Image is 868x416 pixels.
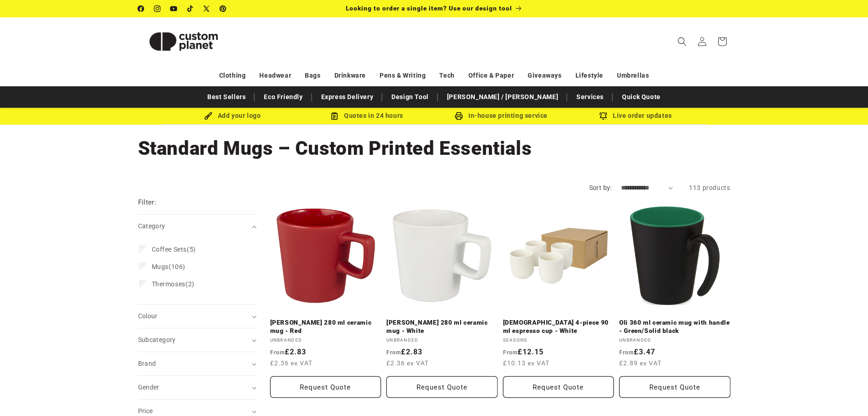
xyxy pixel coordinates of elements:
[572,89,608,105] a: Services
[386,319,498,335] a: [PERSON_NAME] 280 ml ceramic mug - White
[442,89,563,105] a: [PERSON_NAME] / [PERSON_NAME]
[689,184,730,191] span: 113 products
[152,246,187,253] span: Coffee Sets
[672,32,692,52] summary: Search
[439,68,454,84] a: Tech
[134,17,232,65] a: Custom Planet
[330,112,339,120] img: Order Updates Icon
[138,197,157,208] h2: Filter:
[569,110,703,121] div: Live order updates
[138,305,257,328] summary: Colour (0 selected)
[334,68,366,84] a: Drinkware
[138,312,158,320] span: Colour
[503,376,614,398] button: Request Quote
[138,222,165,230] span: Category
[619,319,730,335] a: Oli 360 ml ceramic mug with handle - Green/Solid black
[219,68,246,84] a: Clothing
[152,263,185,271] span: (106)
[259,89,307,105] a: Eco Friendly
[589,184,612,191] label: Sort by:
[259,68,291,84] a: Headwear
[138,336,176,343] span: Subcategory
[138,376,257,399] summary: Gender (0 selected)
[305,68,320,84] a: Bags
[380,68,426,84] a: Pens & Writing
[152,263,169,270] span: Mugs
[152,245,196,253] span: (5)
[203,89,250,105] a: Best Sellers
[270,376,381,398] button: Request Quote
[165,110,300,121] div: Add your logo
[528,68,561,84] a: Giveaways
[317,89,378,105] a: Express Delivery
[619,376,730,398] button: Request Quote
[204,112,212,120] img: Brush Icon
[138,384,159,391] span: Gender
[138,407,153,415] span: Price
[468,68,514,84] a: Office & Paper
[138,328,257,352] summary: Subcategory (0 selected)
[503,319,614,335] a: [DEMOGRAPHIC_DATA] 4-piece 90 ml espresso cup - White
[386,376,498,398] button: Request Quote
[138,360,156,367] span: Brand
[617,89,665,105] a: Quick Quote
[300,110,434,121] div: Quotes in 24 hours
[138,352,257,375] summary: Brand (0 selected)
[346,5,512,12] span: Looking to order a single item? Use our design tool
[387,89,433,105] a: Design Tool
[434,110,569,121] div: In-house printing service
[138,21,229,62] img: Custom Planet
[152,280,195,288] span: (2)
[138,136,730,161] h1: Standard Mugs – Custom Printed Essentials
[599,112,607,120] img: Order updates
[138,215,257,238] summary: Category (0 selected)
[617,68,649,84] a: Umbrellas
[455,112,463,120] img: In-house printing
[152,280,185,288] span: Thermoses
[575,68,603,84] a: Lifestyle
[270,319,381,335] a: [PERSON_NAME] 280 ml ceramic mug - Red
